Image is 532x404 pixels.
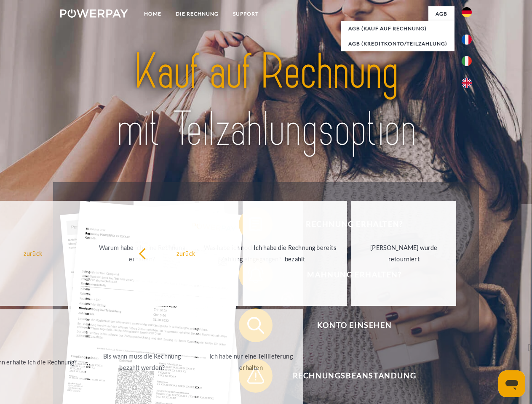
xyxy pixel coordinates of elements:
[95,242,190,265] div: Warum habe ich eine Rechnung erhalten?
[248,242,342,265] div: Ich habe die Rechnung bereits bezahlt
[80,40,452,161] img: title-powerpay_de.svg
[356,242,451,265] div: [PERSON_NAME] wurde retourniert
[462,56,472,66] img: it
[498,370,525,397] iframe: Schaltfläche zum Öffnen des Messaging-Fensters
[226,6,266,21] a: SUPPORT
[251,359,457,393] span: Rechnungsbeanstandung
[341,21,454,36] a: AGB (Kauf auf Rechnung)
[168,6,226,21] a: DIE RECHNUNG
[239,359,458,393] button: Rechnungsbeanstandung
[204,351,299,373] div: Ich habe nur eine Teillieferung erhalten
[341,36,454,51] a: AGB (Kreditkonto/Teilzahlung)
[462,7,472,17] img: de
[239,308,458,342] button: Konto einsehen
[462,35,472,45] img: fr
[60,9,128,18] img: logo-powerpay-white.svg
[137,6,168,21] a: Home
[95,351,190,373] div: Bis wann muss die Rechnung bezahlt werden?
[251,308,457,342] span: Konto einsehen
[428,6,454,21] a: agb
[139,247,233,259] div: zurück
[462,78,472,88] img: en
